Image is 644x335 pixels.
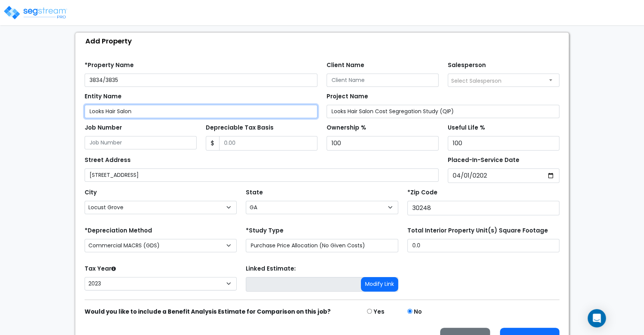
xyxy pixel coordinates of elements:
[361,277,398,292] button: Modify Link
[85,61,134,70] label: *Property Name
[85,188,97,197] label: City
[373,308,384,316] label: Yes
[79,33,569,49] div: Add Property
[588,309,606,327] div: Open Intercom Messenger
[3,5,68,20] img: logo_pro_r.png
[407,201,559,215] input: Zip Code
[327,92,368,101] label: Project Name
[85,308,331,316] strong: Would you like to include a Benefit Analysis Estimate for Comparison on this job?
[414,308,422,316] label: No
[407,188,437,197] label: *Zip Code
[448,156,519,165] label: Placed-In-Service Date
[448,136,560,151] input: Useful Life %
[85,74,317,87] input: Property Name
[246,188,263,197] label: State
[407,226,548,235] label: Total Interior Property Unit(s) Square Footage
[327,74,439,87] input: Client Name
[85,168,439,182] input: Street Address
[85,136,197,149] input: Job Number
[85,123,122,132] label: Job Number
[448,123,485,132] label: Useful Life %
[246,264,296,273] label: Linked Estimate:
[219,136,318,151] input: 0.00
[85,226,152,235] label: *Depreciation Method
[206,123,274,132] label: Depreciable Tax Basis
[85,92,122,101] label: Entity Name
[448,61,486,70] label: Salesperson
[451,77,501,85] span: Select Salesperson
[206,136,219,151] span: $
[327,123,366,132] label: Ownership %
[85,156,131,165] label: Street Address
[246,226,284,235] label: *Study Type
[327,61,364,70] label: Client Name
[327,136,439,151] input: Ownership %
[85,264,116,273] label: Tax Year
[85,105,317,118] input: Entity Name
[407,239,559,252] input: total square foot
[327,105,559,118] input: Project Name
